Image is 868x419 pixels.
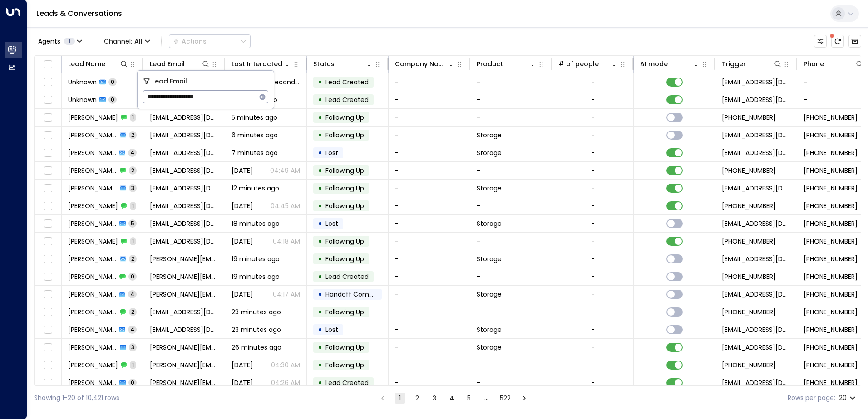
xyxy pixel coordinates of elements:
[477,148,502,157] span: Storage
[42,59,54,70] span: Toggle select all
[150,237,218,246] span: andersonc097@gmail.com
[169,34,251,48] div: Button group with a nested menu
[68,201,118,210] span: Fulton Odonnell
[68,58,105,69] div: Lead Name
[318,110,322,125] div: •
[68,166,117,175] span: Simon Pancutt
[389,162,470,179] td: -
[591,113,595,122] div: -
[591,378,595,387] div: -
[129,184,137,192] span: 3
[722,184,790,193] span: leads@space-station.co.uk
[128,326,137,333] span: 4
[722,95,790,104] span: leads@space-station.co.uk
[173,37,207,45] div: Actions
[42,236,54,247] span: Toggle select row
[318,357,322,373] div: •
[477,219,502,228] span: Storage
[325,361,364,370] span: Following Up
[318,304,322,320] div: •
[591,361,595,370] div: -
[519,393,530,404] button: Go to next page
[318,322,322,337] div: •
[108,78,117,86] span: 0
[477,343,502,352] span: Storage
[68,361,118,370] span: Chloe Mahon
[325,131,364,140] span: Following Up
[232,272,280,281] span: 19 minutes ago
[232,58,282,69] div: Last Interacted
[722,361,776,370] span: +447305500346
[325,290,390,299] span: Handoff Completed
[722,219,790,228] span: leads@space-station.co.uk
[470,374,552,391] td: -
[804,58,864,69] div: Phone
[591,343,595,352] div: -
[150,307,218,317] span: info@michaelhughesantiques.co.uk
[804,254,858,263] span: +442069475468
[128,273,137,280] span: 0
[232,131,278,140] span: 6 minutes ago
[150,201,218,210] span: hunena@gmail.com
[446,393,457,404] button: Go to page 4
[134,38,143,45] span: All
[100,35,154,48] span: Channel:
[591,290,595,299] div: -
[325,219,338,228] span: Lost
[34,393,119,403] div: Showing 1-20 of 10,421 rows
[68,272,117,281] span: Spencer Hill
[591,78,595,87] div: -
[412,393,423,404] button: Go to page 2
[477,184,502,193] span: Storage
[389,144,470,161] td: -
[232,184,279,193] span: 12 minutes ago
[68,184,117,193] span: Fulton Odonnell
[318,127,322,143] div: •
[150,325,218,334] span: info@michaelhughesantiques.co.uk
[68,325,116,334] span: Michael Hughes
[722,113,776,122] span: +447447698155
[722,307,776,317] span: +442075890660
[591,237,595,246] div: -
[318,251,322,267] div: •
[150,58,210,69] div: Lead Email
[270,166,300,175] p: 04:49 AM
[34,35,85,48] button: Agents1
[273,290,300,299] p: 04:17 AM
[325,78,369,87] span: Lead Created
[591,219,595,228] div: -
[591,201,595,210] div: -
[68,58,128,69] div: Lead Name
[325,113,364,122] span: Following Up
[150,184,218,193] span: hunena@gmail.com
[318,216,322,231] div: •
[232,378,253,387] span: Aug 29, 2025
[395,393,405,404] button: page 1
[477,131,502,140] span: Storage
[232,361,253,370] span: Aug 31, 2025
[318,92,322,107] div: •
[788,393,835,403] label: Rows per page:
[481,393,492,404] div: …
[42,200,54,212] span: Toggle select row
[68,307,117,317] span: Michael Hughes
[150,113,218,122] span: mayathedivine@gmail.com
[325,201,364,210] span: Following Up
[804,237,858,246] span: +447831145939
[42,342,54,353] span: Toggle select row
[591,184,595,193] div: -
[68,237,118,246] span: Cameron Anderson
[389,215,470,232] td: -
[722,78,790,87] span: leads@space-station.co.uk
[498,393,513,404] button: Go to page 522
[68,254,117,263] span: Spencer Hill
[68,219,117,228] span: Cameron Anderson
[477,58,537,69] div: Product
[839,391,858,404] div: 20
[591,166,595,175] div: -
[68,113,118,122] span: Maya Williams
[722,237,776,246] span: +447831145939
[389,286,470,303] td: -
[804,184,858,193] span: +441895809792
[591,148,595,157] div: -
